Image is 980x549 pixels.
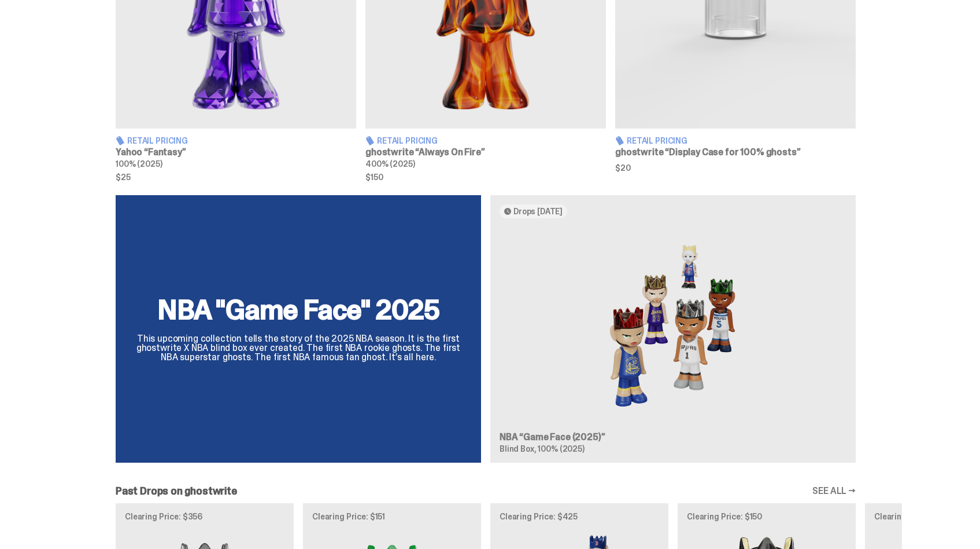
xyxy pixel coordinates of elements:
span: Retail Pricing [377,137,438,145]
p: This upcoming collection tells the story of the 2025 NBA season. It is the first ghostwrite X NBA... [130,334,467,362]
p: Clearing Price: $151 [312,513,472,521]
span: Retail Pricing [127,137,188,145]
h3: ghostwrite “Always On Fire” [365,148,606,157]
p: Clearing Price: $150 [687,513,846,521]
p: Clearing Price: $425 [500,513,659,521]
h3: NBA “Game Face (2025)” [500,433,846,442]
span: $20 [615,164,856,172]
a: SEE ALL → [812,486,856,496]
span: Blind Box, [500,444,537,454]
span: $150 [365,173,606,181]
h2: NBA "Game Face" 2025 [130,296,467,324]
span: 100% (2025) [538,444,584,454]
span: Drops [DATE] [513,207,563,216]
span: Retail Pricing [627,137,687,145]
h2: Past Drops on ghostwrite [116,486,237,496]
span: $25 [116,173,356,181]
span: 100% (2025) [116,159,162,169]
h3: Yahoo “Fantasy” [116,148,356,157]
span: 400% (2025) [365,159,415,169]
h3: ghostwrite “Display Case for 100% ghosts” [615,148,856,157]
p: Clearing Price: $356 [125,513,284,521]
img: Game Face (2025) [500,228,846,423]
